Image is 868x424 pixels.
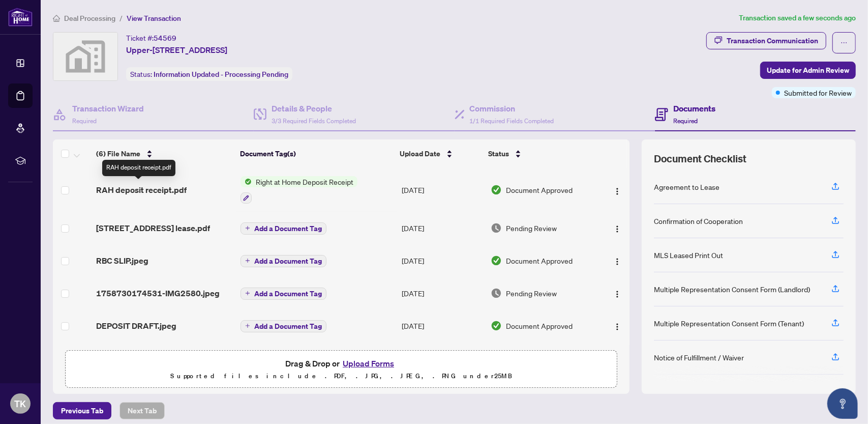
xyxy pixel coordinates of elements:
[784,87,852,98] span: Submitted for Review
[767,62,849,78] span: Update for Admin Review
[72,102,144,115] h4: Transaction Wizard
[470,117,554,125] span: 1/1 Required Fields Completed
[400,148,440,159] span: Upload Date
[491,222,502,234] img: Document Status
[654,318,804,329] div: Multiple Representation Consent Form (Tenant)
[484,139,595,168] th: Status
[398,277,487,309] td: [DATE]
[727,33,818,49] div: Transaction Communication
[760,62,856,79] button: Update for Admin Review
[241,288,326,300] button: Add a Document Tag
[154,34,176,43] span: 54569
[272,102,356,115] h4: Details & People
[8,8,33,26] img: logo
[609,285,625,301] button: Logo
[72,370,611,382] p: Supported files include .PDF, .JPG, .JPEG, .PNG under 25 MB
[613,323,621,331] img: Logo
[96,222,210,234] span: [STREET_ADDRESS] lease.pdf
[96,148,140,159] span: (6) File Name
[491,288,502,299] img: Document Status
[119,402,165,419] button: Next Tab
[53,402,111,419] button: Previous Tab
[827,388,858,419] button: Open asap
[506,255,573,266] span: Document Approved
[72,117,97,125] span: Required
[609,318,625,334] button: Logo
[654,284,810,295] div: Multiple Representation Consent Form (Landlord)
[488,148,509,159] span: Status
[61,403,103,419] span: Previous Tab
[252,176,357,187] span: Right at Home Deposit Receipt
[654,152,746,166] span: Document Checklist
[66,351,617,388] span: Drag & Drop orUpload FormsSupported files include .PDF, .JPG, .JPEG, .PNG under25MB
[398,342,487,375] td: [DATE]
[245,323,250,328] span: plus
[236,139,396,168] th: Document Tag(s)
[398,309,487,342] td: [DATE]
[706,32,826,49] button: Transaction Communication
[491,255,502,266] img: Document Status
[53,15,60,22] span: home
[613,225,621,233] img: Logo
[241,287,326,300] button: Add a Document Tag
[673,117,698,125] span: Required
[127,14,181,23] span: View Transaction
[272,117,356,125] span: 3/3 Required Fields Completed
[654,181,720,192] div: Agreement to Lease
[241,176,252,187] img: Status Icon
[506,222,557,234] span: Pending Review
[96,287,220,299] span: 1758730174531-IMG2580.jpeg
[739,12,856,24] article: Transaction saved a few seconds ago
[119,12,123,24] li: /
[245,291,250,296] span: plus
[398,244,487,277] td: [DATE]
[254,290,322,297] span: Add a Document Tag
[396,139,485,168] th: Upload Date
[506,184,573,195] span: Document Approved
[506,288,557,299] span: Pending Review
[241,320,326,332] button: Add a Document Tag
[241,319,326,332] button: Add a Document Tag
[126,32,176,44] div: Ticket #:
[613,187,621,195] img: Logo
[241,254,326,267] button: Add a Document Tag
[241,222,326,235] button: Add a Document Tag
[841,39,848,46] span: ellipsis
[491,320,502,331] img: Document Status
[126,44,227,56] span: Upper-[STREET_ADDRESS]
[53,33,117,80] img: svg%3e
[491,184,502,195] img: Document Status
[398,212,487,244] td: [DATE]
[609,182,625,198] button: Logo
[96,184,187,196] span: RAH deposit receipt.pdf
[245,225,250,231] span: plus
[254,323,322,330] span: Add a Document Tag
[340,357,397,370] button: Upload Forms
[241,176,357,204] button: Status IconRight at Home Deposit Receipt
[96,320,176,332] span: DEPOSIT DRAFT.jpeg
[245,258,250,263] span: plus
[613,290,621,298] img: Logo
[126,67,292,81] div: Status:
[470,102,554,115] h4: Commission
[609,252,625,269] button: Logo
[241,221,326,235] button: Add a Document Tag
[241,255,326,267] button: Add a Document Tag
[506,320,573,331] span: Document Approved
[398,168,487,212] td: [DATE]
[102,160,175,176] div: RAH deposit receipt.pdf
[64,14,115,23] span: Deal Processing
[609,220,625,236] button: Logo
[92,139,236,168] th: (6) File Name
[285,357,397,370] span: Drag & Drop or
[15,397,26,411] span: TK
[654,352,744,363] div: Notice of Fulfillment / Waiver
[613,258,621,266] img: Logo
[673,102,715,115] h4: Documents
[254,225,322,232] span: Add a Document Tag
[154,70,288,79] span: Information Updated - Processing Pending
[96,255,148,267] span: RBC SLIP.jpeg
[654,249,723,261] div: MLS Leased Print Out
[254,258,322,265] span: Add a Document Tag
[654,215,743,227] div: Confirmation of Cooperation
